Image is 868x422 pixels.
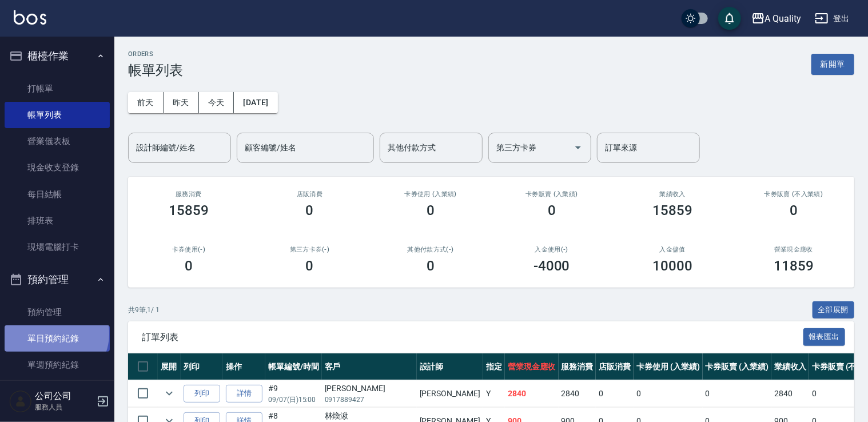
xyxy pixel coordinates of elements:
div: [PERSON_NAME] [325,383,414,395]
img: Person [9,390,32,413]
h3: 0 [185,258,193,274]
button: Open [569,138,587,157]
th: 業績收入 [771,353,809,380]
button: expand row [161,385,178,402]
button: 列印 [184,385,220,403]
a: 單日預約紀錄 [5,325,110,352]
th: 操作 [223,353,265,380]
td: [PERSON_NAME] [417,380,483,407]
h2: 店販消費 [263,190,357,198]
a: 每日結帳 [5,181,110,208]
button: 櫃檯作業 [5,41,110,71]
p: 服務人員 [35,402,93,412]
img: Logo [14,10,46,25]
td: 0 [703,380,772,407]
p: 09/07 (日) 15:00 [268,395,319,405]
h3: 15859 [653,202,693,218]
td: #9 [265,380,322,407]
a: 排班表 [5,208,110,234]
th: 指定 [483,353,505,380]
button: save [718,7,741,30]
h2: 卡券販賣 (入業績) [505,190,599,198]
button: [DATE] [234,92,277,113]
a: 現金收支登錄 [5,154,110,181]
a: 新開單 [811,58,854,69]
button: 前天 [128,92,164,113]
a: 打帳單 [5,75,110,102]
button: 新開單 [811,54,854,75]
h3: 15859 [169,202,209,218]
h2: 卡券販賣 (不入業績) [747,190,841,198]
h3: 0 [427,202,435,218]
h3: 0 [790,202,798,218]
div: 林煥湫 [325,410,414,422]
a: 現場電腦打卡 [5,234,110,260]
a: 帳單列表 [5,102,110,128]
a: 報表匯出 [803,331,846,342]
h2: 入金儲值 [626,246,720,253]
th: 卡券販賣 (入業績) [703,353,772,380]
h3: 11859 [774,258,814,274]
h2: 業績收入 [626,190,720,198]
td: 0 [596,380,634,407]
th: 服務消費 [559,353,596,380]
th: 設計師 [417,353,483,380]
td: 0 [634,380,703,407]
h2: 入金使用(-) [505,246,599,253]
th: 卡券使用 (入業績) [634,353,703,380]
td: 2840 [505,380,559,407]
p: 共 9 筆, 1 / 1 [128,305,160,315]
p: 0917889427 [325,395,414,405]
h3: 0 [427,258,435,274]
button: 登出 [810,8,854,29]
div: A Quality [765,11,802,26]
a: 詳情 [226,385,262,403]
h2: 卡券使用(-) [142,246,236,253]
th: 展開 [158,353,181,380]
h2: 營業現金應收 [747,246,841,253]
h3: 10000 [653,258,693,274]
th: 帳單編號/時間 [265,353,322,380]
th: 店販消費 [596,353,634,380]
h3: 0 [548,202,556,218]
th: 列印 [181,353,223,380]
h2: 第三方卡券(-) [263,246,357,253]
h3: 服務消費 [142,190,236,198]
td: 2840 [771,380,809,407]
h2: 卡券使用 (入業績) [384,190,477,198]
button: 報表匯出 [803,328,846,346]
button: 預約管理 [5,265,110,294]
a: 預約管理 [5,299,110,325]
h2: ORDERS [128,50,183,58]
h3: -4000 [533,258,570,274]
a: 單週預約紀錄 [5,352,110,378]
button: 昨天 [164,92,199,113]
span: 訂單列表 [142,332,803,343]
td: 2840 [559,380,596,407]
h2: 其他付款方式(-) [384,246,477,253]
button: 今天 [199,92,234,113]
th: 營業現金應收 [505,353,559,380]
h3: 0 [306,202,314,218]
td: Y [483,380,505,407]
h3: 帳單列表 [128,62,183,78]
th: 客戶 [322,353,417,380]
button: A Quality [747,7,806,30]
h5: 公司公司 [35,391,93,402]
a: 營業儀表板 [5,128,110,154]
h3: 0 [306,258,314,274]
button: 全部展開 [813,301,855,319]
